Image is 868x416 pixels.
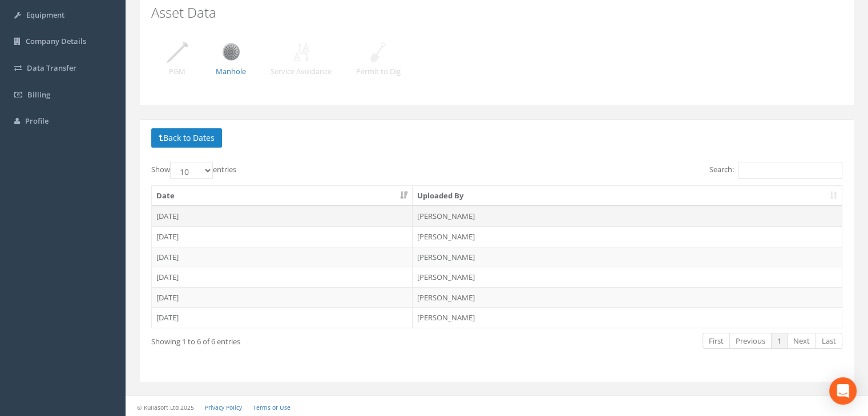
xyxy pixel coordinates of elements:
[26,10,64,20] span: Equipment
[25,116,49,126] span: Profile
[152,206,413,226] td: [DATE]
[216,66,246,77] p: Manhole
[152,287,413,308] td: [DATE]
[27,89,50,100] span: Billing
[216,46,246,76] a: Manhole
[271,66,332,77] p: Service Avoidance
[27,63,76,73] span: Data Transfer
[771,333,788,349] a: 1
[152,307,413,328] td: [DATE]
[364,38,393,66] img: job_detail_permit_to_dig.png
[152,226,413,247] td: [DATE]
[413,267,842,287] td: [PERSON_NAME]
[703,333,730,349] a: First
[163,66,191,77] p: PGM
[137,403,194,411] small: © Kullasoft Ltd 2025
[356,66,401,77] p: Permit to Dig
[217,38,245,66] img: job_detail_manhole.png
[151,128,222,148] button: Back to Dates
[738,162,842,179] input: Search:
[413,186,842,206] th: Uploaded By: activate to sort column ascending
[413,287,842,308] td: [PERSON_NAME]
[413,307,842,328] td: [PERSON_NAME]
[709,162,842,179] label: Search:
[151,5,842,20] h2: Asset Data
[152,267,413,287] td: [DATE]
[151,162,236,179] label: Show entries
[205,403,242,411] a: Privacy Policy
[26,36,86,46] span: Company Details
[151,332,429,347] div: Showing 1 to 6 of 6 entries
[170,162,213,179] select: Showentries
[152,247,413,267] td: [DATE]
[253,403,290,411] a: Terms of Use
[729,333,772,349] a: Previous
[287,38,316,66] img: job_detail_service_avoidance.png
[152,186,413,206] th: Date: activate to sort column ascending
[413,226,842,247] td: [PERSON_NAME]
[829,377,857,405] div: Open Intercom Messenger
[787,333,816,349] a: Next
[413,206,842,226] td: [PERSON_NAME]
[413,247,842,267] td: [PERSON_NAME]
[163,38,191,66] img: job_detail_pgm.png
[815,333,842,349] a: Last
